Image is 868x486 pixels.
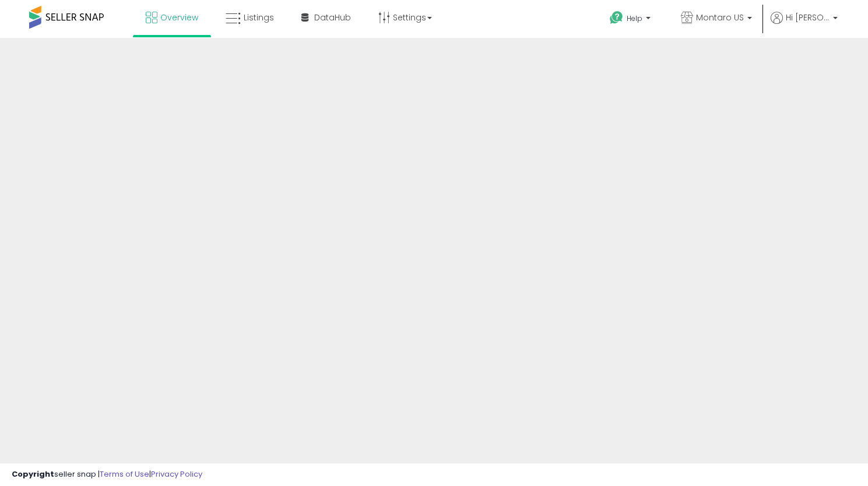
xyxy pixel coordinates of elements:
[771,12,838,38] a: Hi [PERSON_NAME]
[151,469,202,480] a: Privacy Policy
[627,13,642,23] span: Help
[12,469,202,480] div: seller snap | |
[600,2,662,38] a: Help
[244,12,274,23] span: Listings
[12,469,54,480] strong: Copyright
[786,12,830,23] span: Hi [PERSON_NAME]
[696,12,744,23] span: Montaro US
[100,469,149,480] a: Terms of Use
[314,12,351,23] span: DataHub
[609,10,624,25] i: Get Help
[160,12,198,23] span: Overview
